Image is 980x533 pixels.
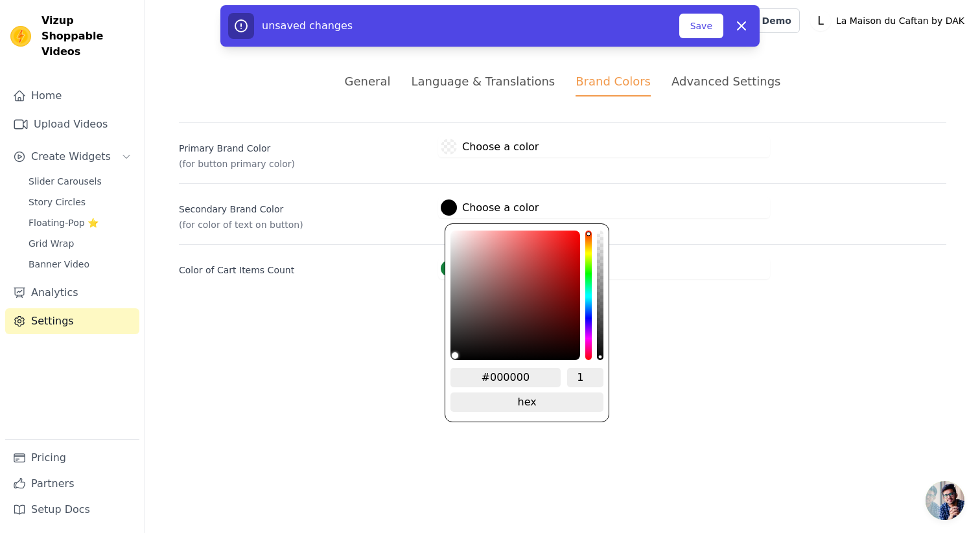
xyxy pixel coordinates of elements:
[21,234,139,253] a: Grid Wrap
[5,497,139,523] a: Setup Docs
[5,144,139,170] button: Create Widgets
[5,308,139,334] a: Settings
[576,73,651,96] div: Brand Colors
[29,175,102,188] span: Slider Carousels
[411,73,555,90] div: Language & Translations
[926,481,964,520] div: Ouvrir le chat
[438,258,541,279] button: Choose a color color picker
[438,197,541,218] button: Choose a color color picker
[29,258,89,271] span: Banner Video
[345,73,391,90] div: General
[21,255,139,273] a: Banner Video
[5,280,139,306] a: Analytics
[179,137,428,155] label: Primary Brand Color
[445,223,609,422] div: color picker
[21,172,139,190] a: Slider Carousels
[29,237,74,250] span: Grid Wrap
[597,231,603,360] div: alpha channel
[452,352,579,359] div: saturation channel
[5,445,139,471] a: Pricing
[29,216,99,229] span: Floating-Pop ⭐
[441,199,539,216] label: Choose a color
[441,139,539,155] label: Choose a color
[179,218,428,231] p: (for color of text on button)
[567,368,604,387] input: alpha channel
[31,149,111,164] span: Create Widgets
[21,214,139,232] a: Floating-Pop ⭐
[585,231,592,360] div: hue channel
[262,19,353,32] span: unsaved changes
[452,232,458,359] div: brightness channel
[679,14,723,38] button: Save
[438,136,541,157] button: Choose a color color picker
[21,193,139,211] a: Story Circles
[5,83,139,109] a: Home
[179,157,428,170] p: (for button primary color)
[179,258,428,277] label: Color of Cart Items Count
[441,260,539,277] label: Choose a color
[179,198,428,216] label: Secondary Brand Color
[29,196,86,209] span: Story Circles
[5,111,139,137] a: Upload Videos
[5,471,139,497] a: Partners
[450,368,561,387] input: hex color
[671,73,780,90] div: Advanced Settings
